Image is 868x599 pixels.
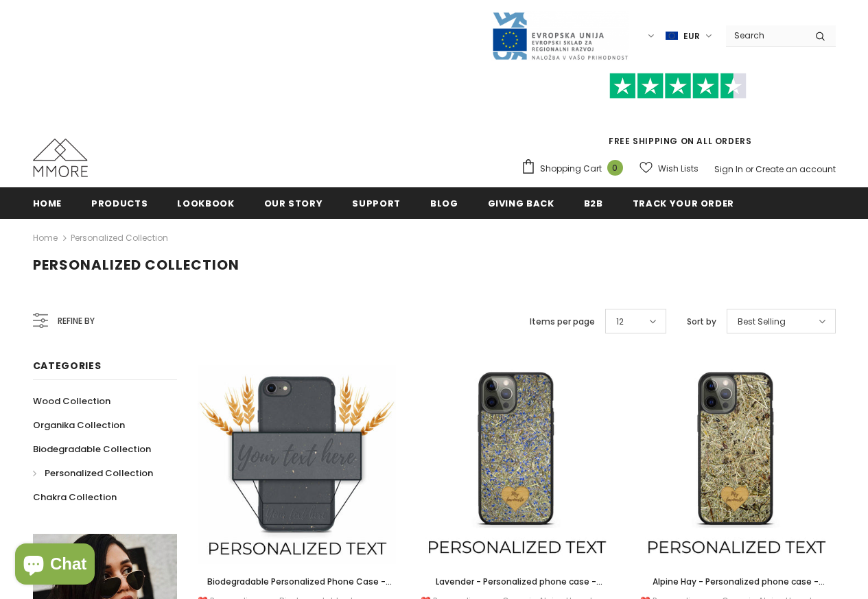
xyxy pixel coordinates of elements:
span: Giving back [488,197,554,210]
span: Biodegradable Collection [33,443,151,456]
span: Track your order [633,197,734,210]
span: Our Story [264,197,323,210]
span: Organika Collection [33,419,125,432]
a: Lavender - Personalized phone case - Personalized gift [417,574,616,589]
span: Shopping Cart [540,162,602,176]
span: Personalized Collection [33,255,239,274]
a: Organika Collection [33,413,125,437]
input: Search Site [726,25,805,45]
span: Blog [430,197,458,210]
span: Wood Collection [33,395,110,408]
img: MMORE Cases [33,139,88,177]
img: Trust Pilot Stars [609,73,747,99]
a: Home [33,230,58,246]
span: Wish Lists [658,162,699,176]
a: Personalized Collection [71,232,168,244]
span: Refine by [58,314,95,329]
a: Biodegradable Personalized Phone Case - Black [198,574,397,589]
span: Categories [33,359,102,373]
a: Track your order [633,187,734,218]
span: EUR [683,30,700,43]
span: FREE SHIPPING ON ALL ORDERS [521,79,836,147]
a: Our Story [264,187,323,218]
span: Best Selling [738,315,786,329]
img: Javni Razpis [491,11,629,61]
a: Biodegradable Collection [33,437,151,461]
span: or [745,163,753,175]
span: Products [91,197,148,210]
a: Shopping Cart 0 [521,158,630,179]
a: Alpine Hay - Personalized phone case - Personalized gift [637,574,836,589]
a: B2B [584,187,603,218]
a: Sign In [714,163,743,175]
iframe: Customer reviews powered by Trustpilot [521,99,836,134]
label: Items per page [530,315,595,329]
a: Wish Lists [640,156,699,180]
label: Sort by [687,315,716,329]
a: support [352,187,401,218]
a: Home [33,187,62,218]
span: Chakra Collection [33,491,117,504]
a: Personalized Collection [33,461,153,485]
a: Products [91,187,148,218]
a: Wood Collection [33,389,110,413]
a: Giving back [488,187,554,218]
a: Chakra Collection [33,485,117,509]
span: 12 [616,315,624,329]
span: 0 [607,160,623,176]
span: support [352,197,401,210]
a: Blog [430,187,458,218]
span: B2B [584,197,603,210]
a: Javni Razpis [491,30,629,41]
a: Lookbook [177,187,234,218]
inbox-online-store-chat: Shopify online store chat [11,543,99,588]
a: Create an account [755,163,836,175]
span: Home [33,197,62,210]
span: Lookbook [177,197,234,210]
span: Personalized Collection [45,467,153,480]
